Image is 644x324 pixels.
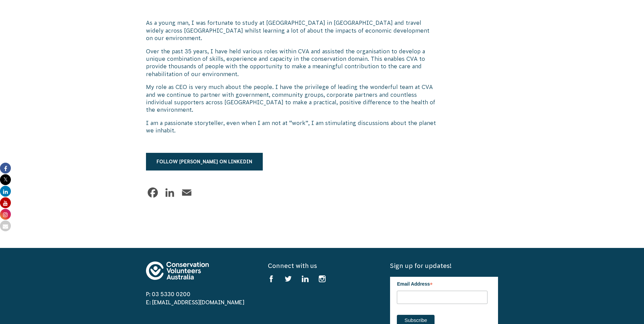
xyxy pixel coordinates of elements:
[397,277,487,290] label: Email Address
[146,83,437,114] p: My role as CEO is very much about the people. I have the privilege of leading the wonderful team ...
[146,48,437,78] p: Over the past 35 years, I have held various roles within CVA and assisted the organisation to dev...
[146,119,437,134] p: I am a passionate storyteller, even when I am not at “work”, I am stimulating discussions about t...
[146,291,190,297] a: P: 03 5330 0200
[180,186,194,199] a: Email
[163,186,177,199] a: LinkedIn
[390,262,498,270] h5: Sign up for updates!
[146,19,437,42] p: As a young man, I was fortunate to study at [GEOGRAPHIC_DATA] in [GEOGRAPHIC_DATA] and travel wid...
[146,262,209,280] img: logo-footer.svg
[268,262,376,270] h5: Connect with us
[146,153,263,170] a: Follow [PERSON_NAME] on LinkedIn
[146,299,244,305] a: E: [EMAIL_ADDRESS][DOMAIN_NAME]
[146,186,160,199] a: Facebook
